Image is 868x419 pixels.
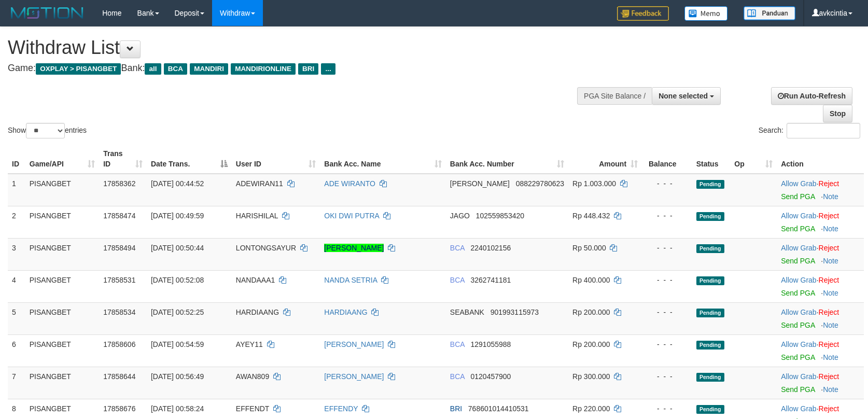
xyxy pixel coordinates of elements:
[151,340,204,348] span: [DATE] 00:54:59
[659,92,708,100] span: None selected
[321,63,335,75] span: ...
[684,6,728,21] img: Button%20Memo.svg
[781,308,816,316] a: Allow Grab
[696,405,724,414] span: Pending
[8,174,25,206] td: 1
[25,334,99,367] td: PISANGBET
[471,340,511,348] span: Copy 1291055988 to clipboard
[781,179,818,188] span: ·
[819,212,839,220] a: Reject
[103,276,135,284] span: 17858531
[572,404,610,413] span: Rp 220.000
[236,244,296,252] span: LONTONGSAYUR
[236,404,269,413] span: EFFENDT
[324,212,379,220] a: OKI DWI PUTRA
[572,212,610,220] span: Rp 448.432
[572,340,610,348] span: Rp 200.000
[450,372,465,381] span: BCA
[103,308,135,316] span: 17858534
[823,257,838,265] a: Note
[696,276,724,285] span: Pending
[26,123,65,138] select: Showentries
[781,340,818,348] span: ·
[781,372,816,381] a: Allow Grab
[450,404,462,413] span: BRI
[781,321,815,329] a: Send PGA
[819,276,839,284] a: Reject
[324,179,375,188] a: ADE WIRANTO
[8,238,25,270] td: 3
[696,212,724,221] span: Pending
[151,244,204,252] span: [DATE] 00:50:44
[147,144,232,174] th: Date Trans.: activate to sort column descending
[696,180,724,189] span: Pending
[8,123,87,138] label: Show entries
[781,372,818,381] span: ·
[781,192,815,201] a: Send PGA
[236,179,283,188] span: ADEWIRAN11
[819,340,839,348] a: Reject
[8,5,87,21] img: MOTION_logo.png
[151,212,204,220] span: [DATE] 00:49:59
[232,144,320,174] th: User ID: activate to sort column ascending
[777,174,864,206] td: ·
[823,105,852,122] a: Stop
[471,372,511,381] span: Copy 0120457900 to clipboard
[450,340,465,348] span: BCA
[516,179,564,188] span: Copy 088229780623 to clipboard
[781,212,818,220] span: ·
[696,244,724,253] span: Pending
[646,275,688,285] div: - - -
[819,179,839,188] a: Reject
[450,244,465,252] span: BCA
[646,178,688,189] div: - - -
[236,276,275,284] span: NANDAAA1
[471,244,511,252] span: Copy 2240102156 to clipboard
[8,302,25,334] td: 5
[8,63,568,74] h4: Game: Bank:
[572,372,610,381] span: Rp 300.000
[36,63,121,75] span: OXPLAY > PISANGBET
[151,308,204,316] span: [DATE] 00:52:25
[777,144,864,174] th: Action
[617,6,669,21] img: Feedback.jpg
[236,372,269,381] span: AWAN809
[324,372,384,381] a: [PERSON_NAME]
[781,353,815,361] a: Send PGA
[771,87,852,105] a: Run Auto-Refresh
[324,340,384,348] a: [PERSON_NAME]
[164,63,187,75] span: BCA
[151,179,204,188] span: [DATE] 00:44:52
[823,385,838,394] a: Note
[819,244,839,252] a: Reject
[8,206,25,238] td: 2
[231,63,296,75] span: MANDIRIONLINE
[324,404,358,413] a: EFFENDY
[777,367,864,399] td: ·
[103,244,135,252] span: 17858494
[324,276,377,284] a: NANDA SETRIA
[471,276,511,284] span: Copy 3262741181 to clipboard
[25,206,99,238] td: PISANGBET
[781,212,816,220] a: Allow Grab
[642,144,692,174] th: Balance
[781,385,815,394] a: Send PGA
[577,87,652,105] div: PGA Site Balance /
[646,307,688,317] div: - - -
[151,276,204,284] span: [DATE] 00:52:08
[823,225,838,233] a: Note
[781,340,816,348] a: Allow Grab
[652,87,721,105] button: None selected
[190,63,228,75] span: MANDIRI
[819,372,839,381] a: Reject
[646,371,688,382] div: - - -
[759,123,860,138] label: Search:
[781,404,816,413] a: Allow Grab
[103,372,135,381] span: 17858644
[823,321,838,329] a: Note
[781,257,815,265] a: Send PGA
[777,302,864,334] td: ·
[476,212,524,220] span: Copy 102559853420 to clipboard
[777,270,864,302] td: ·
[781,179,816,188] a: Allow Grab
